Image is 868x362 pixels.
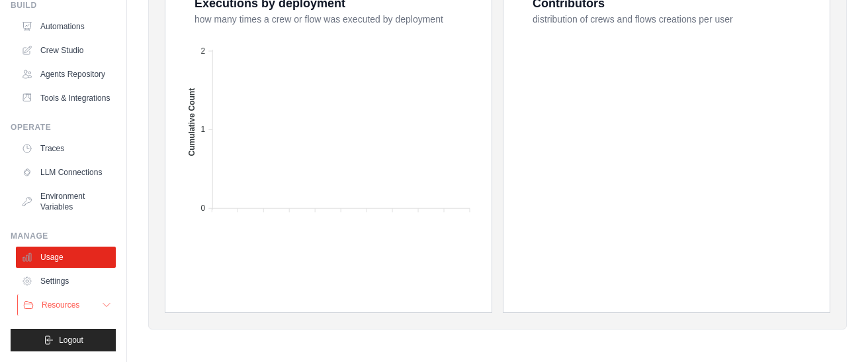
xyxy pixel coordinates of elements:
a: Tools & Integrations [16,88,116,109]
dt: distribution of crews and flows creations per user [533,13,814,26]
a: Usage [16,247,116,268]
div: Operate [11,122,116,133]
tspan: 1 [201,125,206,134]
button: Logout [11,329,116,351]
a: Settings [16,271,116,292]
span: Logout [59,335,83,345]
a: Agents Repository [16,64,116,85]
a: Environment Variables [16,186,116,217]
a: Crew Studio [16,40,116,61]
text: Cumulative Count [187,88,196,156]
div: Manage [11,231,116,241]
dt: how many times a crew or flow was executed by deployment [195,13,476,26]
tspan: 0 [201,203,206,212]
button: Resources [17,294,117,316]
a: Automations [16,16,116,37]
tspan: 2 [201,46,206,55]
a: LLM Connections [16,162,116,183]
span: Resources [42,300,79,310]
a: Traces [16,138,116,159]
